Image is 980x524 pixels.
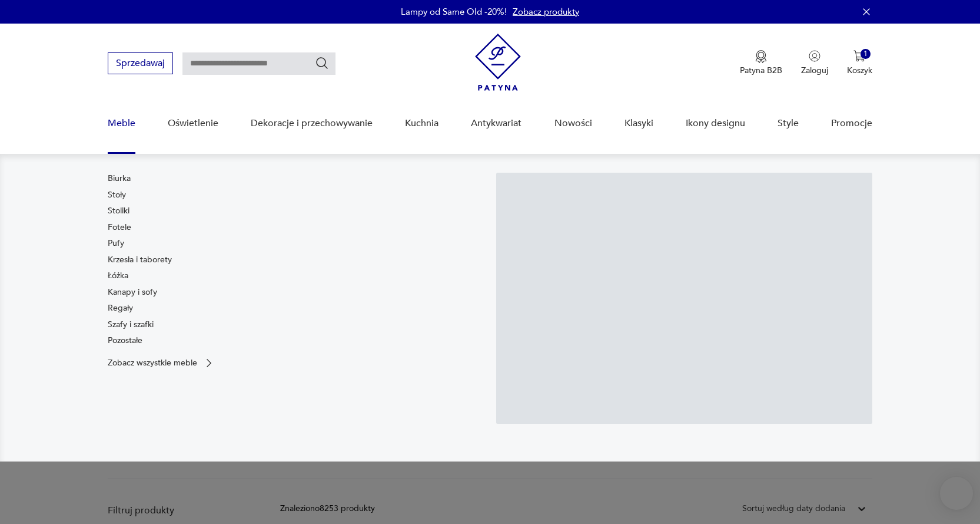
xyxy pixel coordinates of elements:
a: Klasyki [624,101,653,146]
a: Pufy [108,238,124,249]
img: Ikonka użytkownika [809,50,820,62]
a: Regały [108,302,133,314]
button: Patyna B2B [740,50,782,76]
p: Patyna B2B [740,65,782,76]
a: Biurka [108,173,131,184]
img: Patyna - sklep z meblami i dekoracjami vintage [475,34,521,91]
a: Ikona medaluPatyna B2B [740,50,782,76]
a: Zobacz wszystkie meble [108,357,215,369]
iframe: Smartsupp widget button [940,477,973,510]
a: Antykwariat [471,101,521,146]
a: Fotele [108,222,131,233]
p: Zobacz wszystkie meble [108,359,197,367]
a: Style [778,101,799,146]
button: 1Koszyk [847,50,872,76]
p: Koszyk [847,65,872,76]
a: Ikony designu [686,101,745,146]
div: 1 [861,49,871,59]
img: Ikona koszyka [853,50,865,62]
a: Promocje [831,101,872,146]
a: Krzesła i taborety [108,254,172,266]
a: Łóżka [108,270,128,282]
button: Szukaj [315,56,329,70]
a: Kanapy i sofy [108,286,157,298]
button: Sprzedawaj [108,52,173,74]
p: Zaloguj [801,65,828,76]
a: Oświetlenie [168,101,218,146]
a: Meble [108,101,135,146]
a: Dekoracje i przechowywanie [251,101,373,146]
a: Zobacz produkty [513,6,579,18]
a: Kuchnia [405,101,438,146]
a: Szafy i szafki [108,319,154,331]
button: Zaloguj [801,50,828,76]
a: Stoliki [108,205,129,217]
a: Stoły [108,189,126,201]
a: Pozostałe [108,335,142,347]
p: Lampy od Same Old -20%! [401,6,507,18]
a: Nowości [554,101,592,146]
img: Ikona medalu [755,50,767,63]
a: Sprzedawaj [108,60,173,68]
